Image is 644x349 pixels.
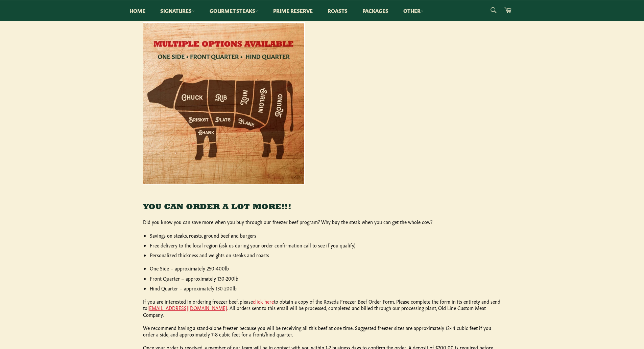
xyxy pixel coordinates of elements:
[150,232,501,239] li: Savings on steaks, roasts, ground beef and burgers
[150,242,501,248] li: Free delivery to the local region (ask us during your order confirmation call to see if you qualify)
[153,0,201,21] a: Signatures
[123,0,152,21] a: Home
[203,0,265,21] a: Gourmet Steaks
[253,298,274,305] a: click here
[321,0,354,21] a: Roasts
[397,0,430,21] a: Other
[356,0,395,21] a: Packages
[150,285,501,291] li: Hind Quarter – approximately 130-200lb
[150,252,501,258] li: Personalized thickness and weights on steaks and roasts
[150,275,501,282] li: Front Quarter – approximately 130-200lb
[143,325,501,338] p: We recommend having a stand-alone freezer because you will be receiving all this beef at one time...
[150,265,501,271] li: One Side – approximately 250-400lb
[147,304,227,311] a: [EMAIL_ADDRESS][DOMAIN_NAME]
[143,298,501,318] p: If you are interested in ordering freezer beef, please to obtain a copy of the Roseda Freezer Bee...
[266,0,319,21] a: Prime Reserve
[143,219,501,225] p: Did you know you can save more when you buy through our freezer beef program? Why buy the steak w...
[143,202,501,213] h3: YOU CAN ORDER A LOT MORE!!!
